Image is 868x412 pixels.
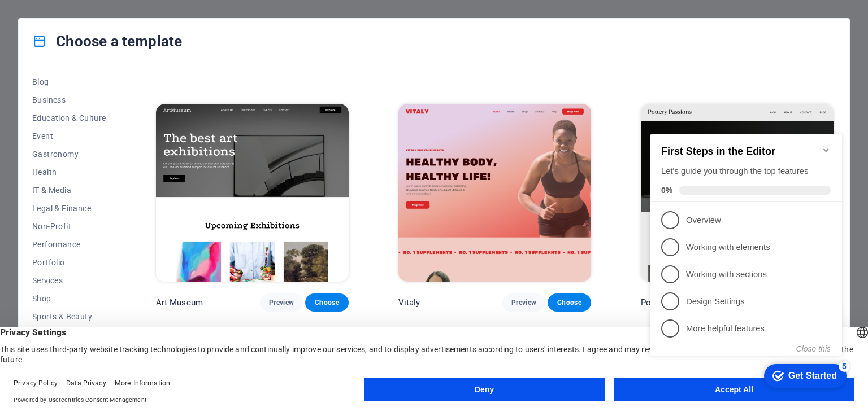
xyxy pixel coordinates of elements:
p: Art Museum [156,297,203,308]
span: Sports & Beauty [32,312,106,321]
img: Art Museum [156,104,349,281]
button: IT & Media [32,181,106,199]
p: Working with elements [41,124,176,136]
span: Gastronomy [32,150,106,159]
button: Health [32,163,106,181]
span: Services [32,276,106,285]
span: Event [32,132,106,141]
p: More helpful features [41,205,176,217]
button: Trades [32,326,106,344]
span: Shop [32,294,106,303]
button: Blog [32,73,106,91]
div: Get Started 5 items remaining, 0% complete [119,247,201,270]
h2: First Steps in the Editor [16,28,185,40]
button: Close this [151,227,185,236]
div: Minimize checklist [176,28,185,37]
span: Education & Culture [32,113,106,122]
span: Business [32,95,106,104]
button: Choose [305,293,348,312]
button: Legal & Finance [32,199,106,217]
span: 0% [16,68,34,77]
button: Shop [32,290,106,308]
span: Non-Profit [32,222,106,231]
button: Services [32,271,106,290]
li: Design Settings [5,170,197,198]
h4: Choose a template [32,32,182,50]
button: Education & Culture [32,109,106,127]
span: Preview [511,298,536,307]
div: 5 [193,243,205,255]
li: More helpful features [5,198,197,225]
li: Working with elements [5,116,197,143]
li: Overview [5,89,197,116]
p: Vitaly [398,297,420,308]
button: Sports & Beauty [32,308,106,326]
span: Choose [314,298,339,307]
button: Non-Profit [32,217,106,235]
button: Business [32,91,106,109]
button: Preview [502,293,545,312]
span: Legal & Finance [32,204,106,213]
span: Portfolio [32,258,106,267]
span: IT & Media [32,186,106,195]
div: Let's guide you through the top features [16,48,185,60]
span: Health [32,168,106,177]
div: Get Started [143,253,192,264]
span: Blog [32,77,106,86]
p: Working with sections [41,151,176,163]
li: Working with sections [5,143,197,170]
img: Vitaly [398,104,591,281]
img: Pottery Passions [641,104,834,281]
button: Gastronomy [32,145,106,163]
span: Preview [269,298,294,307]
button: Event [32,127,106,145]
span: Choose [557,298,581,307]
p: Overview [41,97,176,109]
button: Preview [260,293,303,312]
button: Performance [32,235,106,253]
button: Choose [548,293,591,312]
button: Portfolio [32,253,106,271]
p: Design Settings [41,178,176,190]
span: Performance [32,240,106,249]
p: Pottery Passions [641,297,706,308]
